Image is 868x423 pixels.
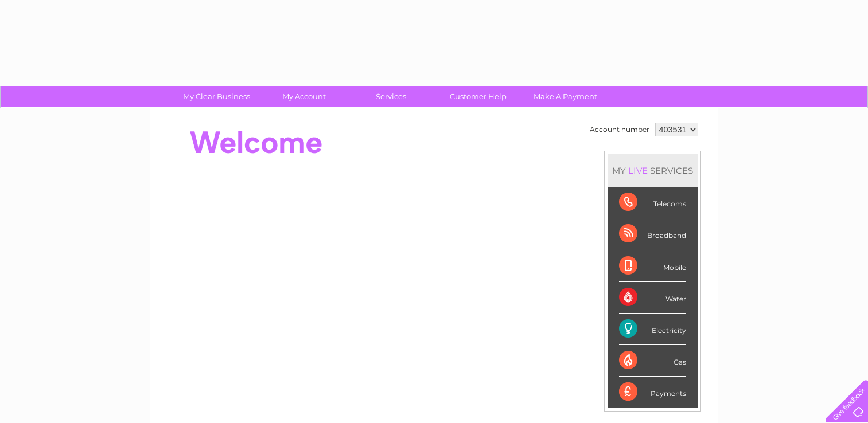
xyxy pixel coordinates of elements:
[619,377,686,408] div: Payments
[344,86,438,107] a: Services
[619,314,686,345] div: Electricity
[518,86,613,107] a: Make A Payment
[608,154,698,187] div: MY SERVICES
[619,250,686,282] div: Mobile
[626,165,650,176] div: LIVE
[256,86,351,107] a: My Account
[169,86,264,107] a: My Clear Business
[619,218,686,250] div: Broadband
[619,187,686,218] div: Telecoms
[619,345,686,377] div: Gas
[619,282,686,314] div: Water
[431,86,526,107] a: Customer Help
[587,120,652,139] td: Account number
